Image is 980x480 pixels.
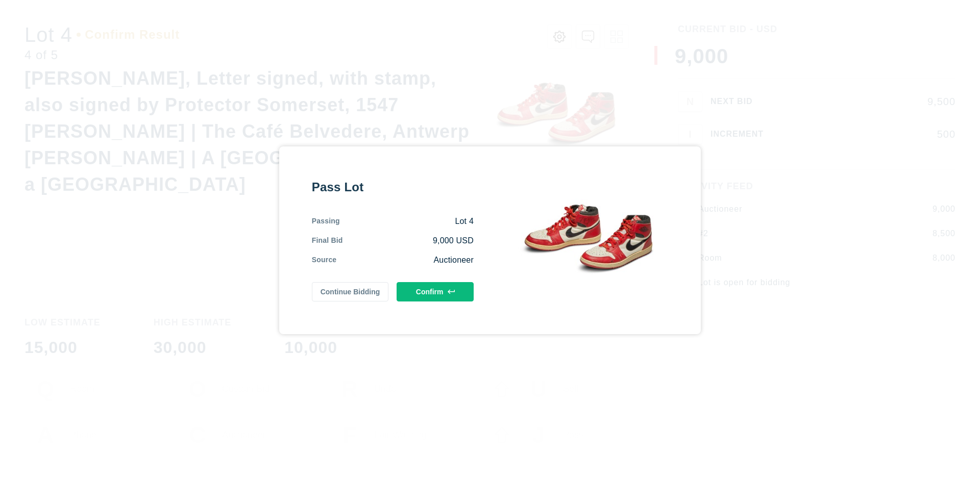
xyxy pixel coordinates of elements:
[397,282,474,301] button: Confirm
[343,235,474,246] div: 9,000 USD
[312,282,389,301] button: Continue Bidding
[312,216,340,227] div: Passing
[312,235,343,246] div: Final Bid
[312,255,337,266] div: Source
[336,255,474,266] div: Auctioneer
[340,216,474,227] div: Lot 4
[312,179,474,195] div: Pass Lot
